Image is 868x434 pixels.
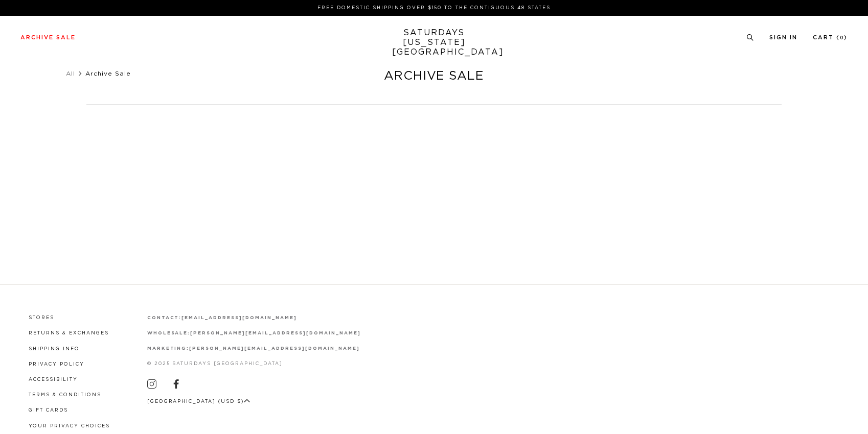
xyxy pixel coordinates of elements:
[769,35,797,40] a: Sign In
[29,393,101,397] a: Terms & Conditions
[66,70,75,77] a: All
[147,346,190,351] strong: marketing:
[29,408,68,413] a: Gift Cards
[85,70,131,77] span: Archive Sale
[840,36,844,40] small: 0
[25,4,843,12] p: FREE DOMESTIC SHIPPING OVER $150 TO THE CONTIGUOUS 48 STATES
[29,377,78,382] a: Accessibility
[29,331,109,335] a: Returns & Exchanges
[189,346,359,351] a: [PERSON_NAME][EMAIL_ADDRESS][DOMAIN_NAME]
[181,316,296,320] a: [EMAIL_ADDRESS][DOMAIN_NAME]
[392,28,476,57] a: SATURDAYS[US_STATE][GEOGRAPHIC_DATA]
[147,331,191,335] strong: wholesale:
[147,398,250,405] button: [GEOGRAPHIC_DATA] (USD $)
[29,362,84,367] a: Privacy Policy
[29,424,110,428] a: Your privacy choices
[147,360,361,368] p: © 2025 Saturdays [GEOGRAPHIC_DATA]
[813,35,848,40] a: Cart (0)
[20,35,76,40] a: Archive Sale
[29,316,54,320] a: Stores
[29,347,80,351] a: Shipping Info
[190,331,360,335] a: [PERSON_NAME][EMAIL_ADDRESS][DOMAIN_NAME]
[147,316,182,320] strong: contact:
